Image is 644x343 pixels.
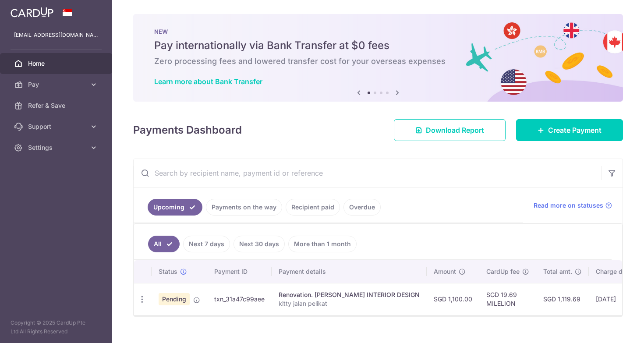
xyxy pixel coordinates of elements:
[343,199,381,216] a: Overdue
[183,236,230,252] a: Next 7 days
[28,101,86,110] span: Refer & Save
[543,267,572,276] span: Total amt.
[154,28,602,35] p: NEW
[272,260,427,283] th: Payment details
[159,267,177,276] span: Status
[154,39,602,53] h5: Pay internationally via Bank Transfer at $0 fees
[426,125,484,135] span: Download Report
[134,159,602,187] input: Search by recipient name, payment id or reference
[234,236,285,252] a: Next 30 days
[14,31,98,39] p: [EMAIL_ADDRESS][DOMAIN_NAME]
[279,299,420,308] p: kitty jalan pelikat
[207,283,272,315] td: txn_31a47c99aee
[534,201,603,210] span: Read more on statuses
[286,199,340,216] a: Recipient paid
[486,267,520,276] span: CardUp fee
[28,80,86,89] span: Pay
[394,119,506,141] a: Download Report
[28,59,86,68] span: Home
[279,290,420,299] div: Renovation. [PERSON_NAME] INTERIOR DESIGN
[288,236,357,252] a: More than 1 month
[154,77,262,86] a: Learn more about Bank Transfer
[148,199,202,216] a: Upcoming
[596,267,632,276] span: Charge date
[11,7,53,18] img: CardUp
[159,293,190,305] span: Pending
[207,260,272,283] th: Payment ID
[28,143,86,152] span: Settings
[154,56,602,67] h6: Zero processing fees and lowered transfer cost for your overseas expenses
[206,199,282,216] a: Payments on the way
[536,283,589,315] td: SGD 1,119.69
[434,267,456,276] span: Amount
[479,283,536,315] td: SGD 19.69 MILELION
[133,122,242,138] h4: Payments Dashboard
[427,283,479,315] td: SGD 1,100.00
[516,119,623,141] a: Create Payment
[548,125,602,135] span: Create Payment
[28,122,86,131] span: Support
[148,236,180,252] a: All
[534,201,612,210] a: Read more on statuses
[133,14,623,102] img: Bank transfer banner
